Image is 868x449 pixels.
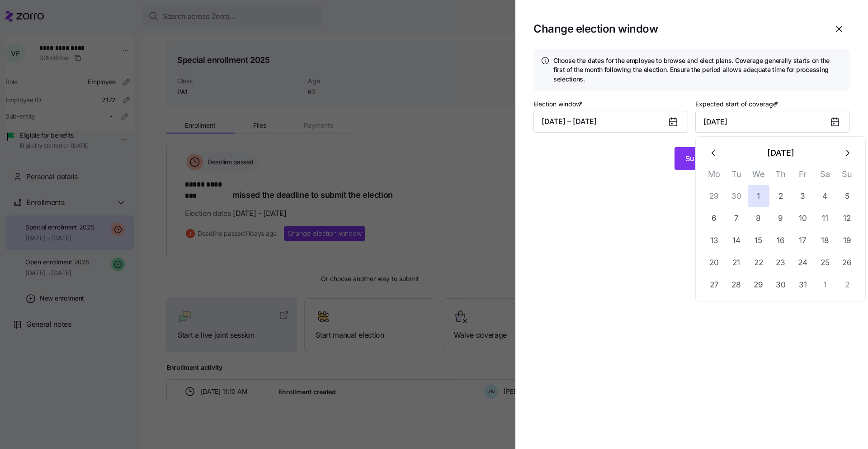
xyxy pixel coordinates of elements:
[814,167,836,185] th: Sa
[748,229,769,251] button: 15 October 2025
[533,22,821,36] h1: Change election window
[726,229,747,251] button: 14 October 2025
[792,274,814,296] button: 31 October 2025
[836,274,858,296] button: 2 November 2025
[726,252,747,273] button: 21 October 2025
[792,252,814,273] button: 24 October 2025
[703,252,725,273] button: 20 October 2025
[533,111,688,133] button: [DATE] – [DATE]
[695,99,780,109] label: Expected start of coverage
[769,167,792,185] th: Th
[770,252,792,273] button: 23 October 2025
[792,167,814,185] th: Fr
[685,153,709,164] span: Submit
[726,274,747,296] button: 28 October 2025
[814,207,836,229] button: 11 October 2025
[726,185,747,207] button: 30 September 2025
[553,56,843,84] h4: Choose the dates for the employee to browse and elect plans. Coverage generally starts on the fir...
[770,207,792,229] button: 9 October 2025
[792,185,814,207] button: 3 October 2025
[725,167,747,185] th: Tu
[725,142,836,164] button: [DATE]
[814,229,836,251] button: 18 October 2025
[726,207,747,229] button: 7 October 2025
[836,207,858,229] button: 12 October 2025
[703,167,725,185] th: Mo
[792,229,814,251] button: 17 October 2025
[703,229,725,251] button: 13 October 2025
[703,207,725,229] button: 6 October 2025
[695,111,850,133] input: MM/DD/YYYY
[770,185,792,207] button: 2 October 2025
[747,167,769,185] th: We
[770,229,792,251] button: 16 October 2025
[770,274,792,296] button: 30 October 2025
[814,185,836,207] button: 4 October 2025
[748,185,769,207] button: 1 October 2025
[836,167,858,185] th: Su
[675,147,720,170] button: Submit
[703,274,725,296] button: 27 October 2025
[703,185,725,207] button: 29 September 2025
[836,185,858,207] button: 5 October 2025
[533,99,584,109] label: Election window
[748,207,769,229] button: 8 October 2025
[748,252,769,273] button: 22 October 2025
[748,274,769,296] button: 29 October 2025
[814,252,836,273] button: 25 October 2025
[836,252,858,273] button: 26 October 2025
[836,229,858,251] button: 19 October 2025
[814,274,836,296] button: 1 November 2025
[792,207,814,229] button: 10 October 2025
